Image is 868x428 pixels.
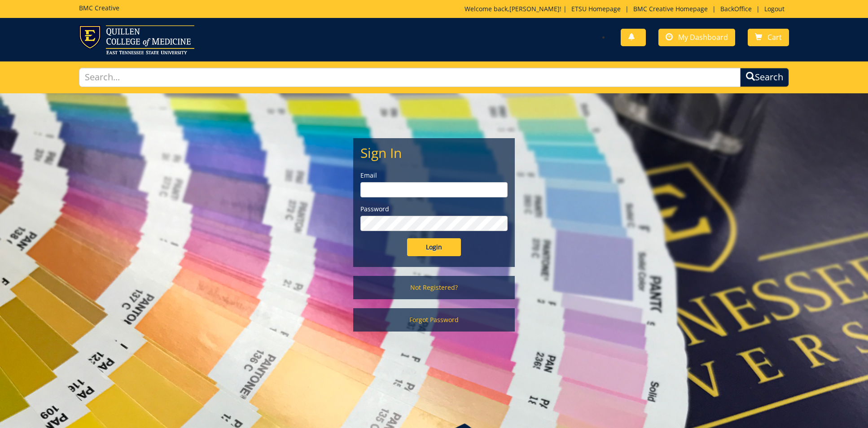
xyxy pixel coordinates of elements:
[760,4,789,13] a: Logout
[465,4,789,13] p: Welcome back, ! | | | |
[509,4,560,13] a: [PERSON_NAME]
[567,4,625,13] a: ETSU Homepage
[360,145,508,160] h2: Sign In
[79,4,119,11] h5: BMC Creative
[740,68,789,87] button: Search
[748,29,789,46] a: Cart
[79,25,194,54] img: ETSU logo
[360,171,508,180] label: Email
[716,4,756,13] a: BackOffice
[678,32,728,42] span: My Dashboard
[407,238,461,256] input: Login
[79,68,741,87] input: Search...
[353,308,515,332] a: Forgot Password
[629,4,712,13] a: BMC Creative Homepage
[353,276,515,299] a: Not Registered?
[767,32,782,42] span: Cart
[360,205,508,214] label: Password
[658,29,735,46] a: My Dashboard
